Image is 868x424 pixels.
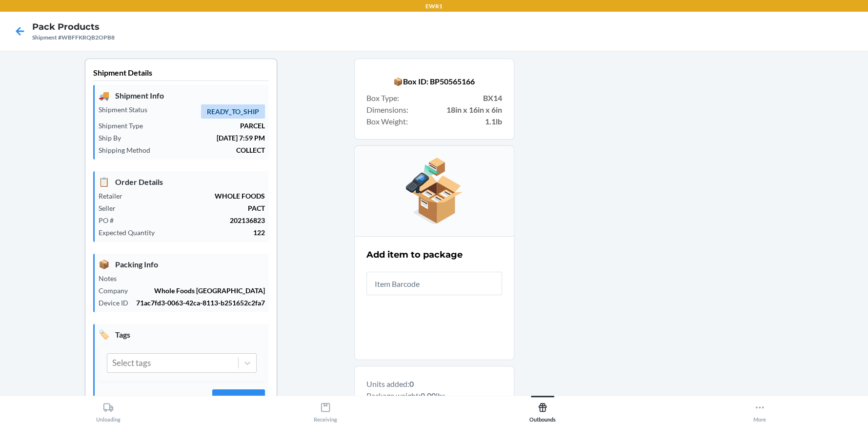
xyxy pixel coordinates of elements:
p: COLLECT [158,145,265,155]
p: Company [99,285,136,296]
button: Receiving [217,396,434,423]
p: Seller [99,203,123,213]
div: Unloading [96,398,121,423]
p: Ship By [99,133,129,143]
button: More [651,396,868,423]
span: 📦 [99,258,109,271]
span: 🚚 [99,89,109,102]
p: Order Details [99,175,265,188]
input: Item Barcode [366,272,502,295]
p: Shipment Info [99,89,265,102]
p: 122 [162,227,265,238]
p: PARCEL [151,121,265,131]
p: PO # [99,215,121,225]
div: More [753,398,766,423]
strong: BX14 [483,92,502,104]
button: Submit Tags [212,389,265,413]
p: PACT [123,203,265,213]
div: Receiving [314,398,337,423]
p: Retailer [99,191,130,201]
p: Expected Quantity [99,227,162,238]
strong: 1.1lb [485,116,502,127]
h2: Add item to package [366,248,463,261]
p: WHOLE FOODS [130,191,265,201]
h4: Pack Products [32,20,115,33]
p: Shipment Status [99,104,155,115]
div: Shipment #WBFFKRQB2OPB8 [32,33,115,42]
span: 🏷️ [99,328,109,341]
p: Tags [99,328,265,341]
span: READY_TO_SHIP [201,104,265,119]
div: Outbounds [529,398,556,423]
p: Whole Foods [GEOGRAPHIC_DATA] [136,285,265,296]
button: Outbounds [434,396,651,423]
span: 📋 [99,175,109,188]
b: 0 [409,379,414,388]
p: Notes [99,273,124,283]
p: Shipping Method [99,145,158,155]
strong: 18in x 16in x 6in [446,104,502,116]
p: 📦 Box ID: BP50565166 [366,76,502,87]
p: Units added: [366,378,502,390]
span: Box Weight : [366,116,408,127]
p: Shipment Details [93,67,269,81]
p: EWR1 [425,2,443,11]
p: [DATE] 7:59 PM [129,133,265,143]
p: Device ID [99,298,136,308]
span: Box Type : [366,92,399,104]
span: Dimensions : [366,104,408,116]
p: Packing Info [99,258,265,271]
b: 0.00 [421,391,436,400]
p: 71ac7fd3-0063-42ca-8113-b251652c2fa7 [136,298,265,308]
p: Shipment Type [99,121,151,131]
p: Package weight: lbs [366,390,502,402]
div: Select tags [112,357,151,369]
p: 202136823 [121,215,265,225]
